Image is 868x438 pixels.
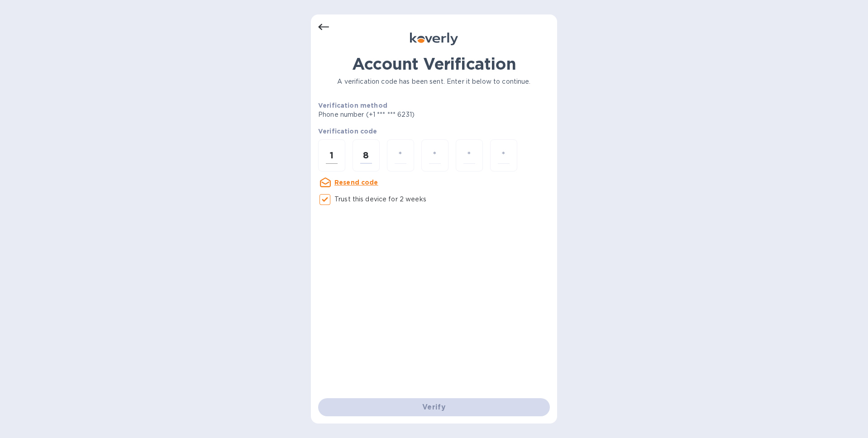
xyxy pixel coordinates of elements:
[318,77,550,86] p: A verification code has been sent. Enter it below to continue.
[318,102,387,109] b: Verification method
[318,127,550,136] p: Verification code
[334,179,378,186] u: Resend code
[318,110,484,119] p: Phone number (+1 *** *** 6231)
[334,195,426,204] p: Trust this device for 2 weeks
[318,54,550,73] h1: Account Verification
